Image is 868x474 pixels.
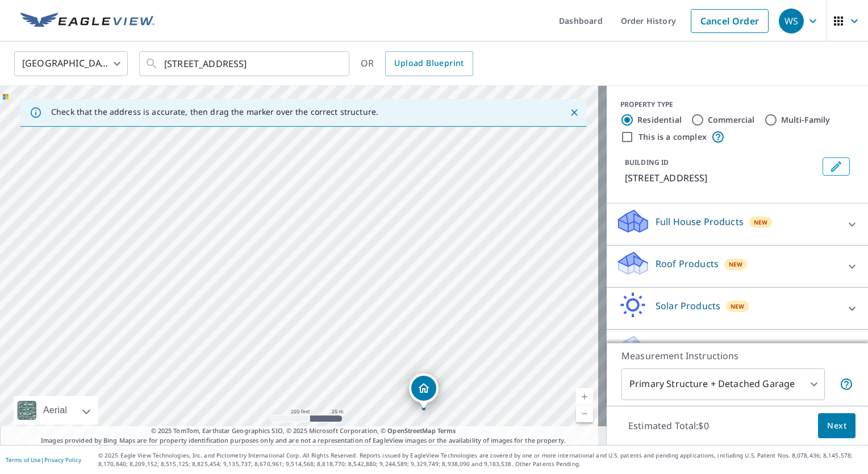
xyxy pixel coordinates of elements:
a: OpenStreetMap [387,426,435,435]
p: Roof Products [656,257,719,271]
a: Terms [437,426,456,435]
div: WS [779,9,804,34]
span: New [729,260,743,269]
div: PROPERTY TYPE [620,99,854,110]
div: Walls ProductsNew [616,334,859,367]
p: Estimated Total: $0 [619,413,718,438]
label: This is a complex [639,131,707,143]
span: New [754,218,768,227]
div: Solar ProductsNew [616,292,859,325]
span: Next [827,419,846,433]
p: Solar Products [656,299,720,313]
span: Your report will include the primary structure and a detached garage if one exists. [840,377,853,391]
label: Commercial [708,114,755,126]
p: © 2025 Eagle View Technologies, Inc. and Pictometry International Corp. All Rights Reserved. Repo... [98,451,862,468]
div: Aerial [40,396,70,425]
div: OR [361,51,473,76]
a: Current Level 18, Zoom In [576,388,593,405]
div: Primary Structure + Detached Garage [621,368,825,400]
label: Multi-Family [781,114,831,126]
p: Check that the address is accurate, then drag the marker over the correct structure. [51,107,378,117]
p: BUILDING ID [625,157,669,167]
button: Close [567,105,582,120]
a: Upload Blueprint [385,51,473,76]
div: Roof ProductsNew [616,250,859,282]
span: New [731,302,745,311]
img: EV Logo [20,13,155,30]
a: Cancel Order [691,9,769,33]
div: Full House ProductsNew [616,208,859,240]
a: Current Level 18, Zoom Out [576,405,593,422]
p: Full House Products [656,215,744,228]
span: Upload Blueprint [394,56,464,70]
div: Aerial [14,396,98,425]
p: Measurement Instructions [621,349,853,363]
label: Residential [637,114,682,126]
div: Dropped pin, building 1, Residential property, 203 Atlantic Ave North Hampton, NH 03862 [409,373,439,409]
p: | [6,456,81,463]
p: [STREET_ADDRESS] [625,171,818,185]
p: Walls Products [656,341,721,355]
button: Next [818,413,856,439]
span: © 2025 TomTom, Earthstar Geographics SIO, © 2025 Microsoft Corporation, © [151,426,456,436]
div: [GEOGRAPHIC_DATA] [14,48,128,80]
input: Search by address or latitude-longitude [164,48,326,80]
a: Privacy Policy [44,456,81,464]
button: Edit building 1 [823,157,850,176]
a: Terms of Use [6,456,41,464]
